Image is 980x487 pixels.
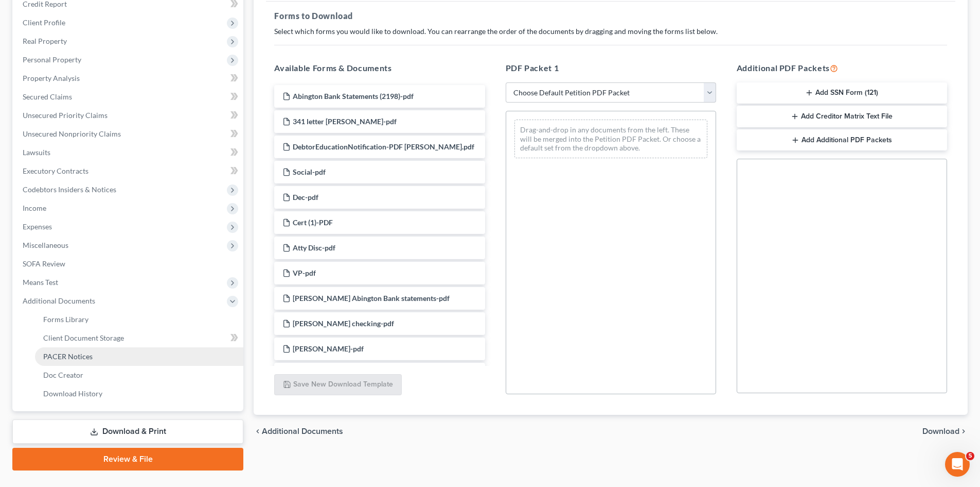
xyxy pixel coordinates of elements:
[23,18,65,27] span: Client Profile
[23,278,58,287] span: Means Test
[23,204,46,212] span: Income
[43,315,88,324] span: Forms Library
[293,268,316,277] span: VP-pdf
[23,148,50,157] span: Lawsuits
[35,329,243,347] a: Client Document Storage
[35,366,243,384] a: Doc Creator
[737,106,947,127] button: Add Creditor Matrix Text File
[274,62,485,74] h5: Available Forms & Documents
[293,243,335,252] span: Atty Disc-pdf
[14,88,243,106] a: Secured Claims
[35,384,243,403] a: Download History
[43,371,83,379] span: Doc Creator
[23,241,68,249] span: Miscellaneous
[293,193,318,201] span: Dec-pdf
[14,255,243,273] a: SOFA Review
[254,427,262,435] i: chevron_left
[35,347,243,366] a: PACER Notices
[506,62,716,74] h5: PDF Packet 1
[737,62,947,74] h5: Additional PDF Packets
[23,129,121,138] span: Unsecured Nonpriority Claims
[922,427,968,435] button: Download chevron_right
[14,143,243,162] a: Lawsuits
[945,452,970,477] iframe: Intercom live chat
[737,82,947,104] button: Add SSN Form (121)
[514,120,707,158] div: Drag-and-drop in any documents from the left. These will be merged into the Petition PDF Packet. ...
[293,344,364,353] span: [PERSON_NAME]-pdf
[23,185,116,194] span: Codebtors Insiders & Notices
[254,427,343,435] a: chevron_left Additional Documents
[14,69,243,88] a: Property Analysis
[23,259,65,268] span: SOFA Review
[959,427,968,435] i: chevron_right
[12,448,243,471] a: Review & File
[23,55,81,64] span: Personal Property
[35,310,243,329] a: Forms Library
[23,222,52,231] span: Expenses
[274,10,947,22] h5: Forms to Download
[274,374,402,396] button: Save New Download Template
[23,296,95,305] span: Additional Documents
[293,142,474,151] span: DebtorEducationNotification-PDF [PERSON_NAME].pdf
[293,167,326,176] span: Social-pdf
[262,427,343,435] span: Additional Documents
[43,389,102,398] span: Download History
[12,419,243,444] a: Download & Print
[14,162,243,180] a: Executory Contracts
[966,452,974,460] span: 5
[14,125,243,143] a: Unsecured Nonpriority Claims
[23,37,67,45] span: Real Property
[43,352,93,361] span: PACER Notices
[293,218,333,227] span: Cert (1)-PDF
[23,111,108,120] span: Unsecured Priority Claims
[737,129,947,151] button: Add Additional PDF Packets
[293,92,414,100] span: Abington Bank Statements (2198)-pdf
[23,74,80,82] span: Property Analysis
[293,319,394,328] span: [PERSON_NAME] checking-pdf
[274,26,947,37] p: Select which forms you would like to download. You can rearrange the order of the documents by dr...
[922,427,959,435] span: Download
[23,92,72,101] span: Secured Claims
[14,106,243,125] a: Unsecured Priority Claims
[293,117,397,126] span: 341 letter [PERSON_NAME]-pdf
[43,333,124,342] span: Client Document Storage
[23,166,88,175] span: Executory Contracts
[293,294,450,303] span: [PERSON_NAME] Abington Bank statements-pdf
